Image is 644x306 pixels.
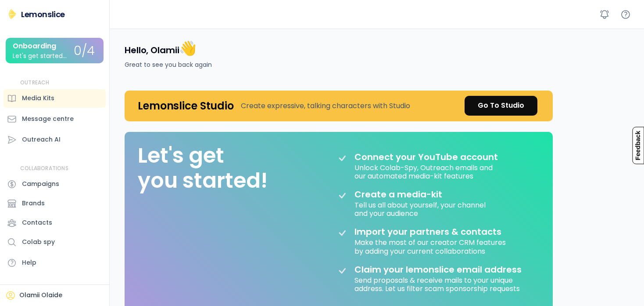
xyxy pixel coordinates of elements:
div: Let's get started... [13,53,67,59]
div: OUTREACH [20,79,50,87]
a: Go To Studio [465,96,537,116]
div: Outreach AI [22,135,61,144]
img: Lemonslice [7,9,18,19]
div: Brands [22,199,45,208]
div: Tell us all about yourself, your channel and your audience [354,200,487,218]
div: Lemonslice [21,9,65,20]
div: Create a media-kit [354,189,464,200]
div: Send proposals & receive mails to your unique address. Let us filter scam sponsorship requests [354,275,530,293]
div: Connect your YouTube account [354,152,498,162]
div: Message centre [22,114,74,124]
div: Great to see you back again [125,60,212,69]
div: Media Kits [22,94,54,103]
h4: Lemonslice Studio [138,99,234,113]
div: Make the most of our creator CRM features by adding your current collaborations [354,237,508,255]
div: Colab spy [22,237,55,247]
div: 0/4 [74,44,95,58]
div: Contacts [22,218,52,227]
div: Help [22,258,36,267]
div: COLLABORATIONS [20,165,68,172]
div: Olamii Olaide [19,291,62,300]
div: Campaigns [22,179,59,189]
div: Claim your lemonslice email address [354,264,522,275]
div: Onboarding [13,42,56,50]
div: Let's get you started! [138,143,268,193]
h4: Hello, Olamii [125,39,197,58]
div: Import your partners & contacts [354,226,501,237]
div: Go To Studio [478,100,524,111]
div: Create expressive, talking characters with Studio [241,101,410,111]
div: Unlock Colab-Spy, Outreach emails and our automated media-kit features [354,162,494,180]
font: 👋 [179,38,197,58]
